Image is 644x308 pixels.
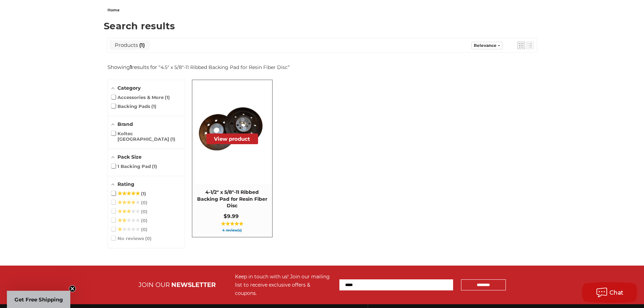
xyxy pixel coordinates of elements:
[130,64,132,70] b: 1
[224,213,239,219] span: $9.99
[14,296,63,303] span: Get Free Shipping
[196,189,269,209] span: 4-1/2" x 5/8"-11 Ribbed Backing Pad for Resin Fiber Disc
[141,200,147,205] span: 0
[192,80,272,237] a: 4-1/2" x 5/8"-11 Ribbed Backing Pad for Resin Fiber Disc
[141,191,146,196] span: 1
[117,181,134,187] span: Rating
[110,40,150,50] a: View Products Tab
[141,227,147,232] span: 0
[152,163,157,169] span: 1
[165,95,170,100] span: 1
[151,103,156,109] span: 1
[526,42,533,49] a: View list mode
[117,200,140,205] span: ★★★★★
[117,218,140,223] span: ★★★★★
[161,64,288,70] a: 4.5" x 5/8"-11 Ribbed Backing Pad for Resin Fiber Disc
[196,229,269,232] span: 4 review(s)
[7,291,70,308] div: Get Free ShippingClose teaser
[170,136,175,142] span: 1
[610,289,624,296] span: Chat
[139,281,170,289] span: JOIN OUR
[474,43,497,48] span: Relevance
[117,121,133,127] span: Brand
[518,42,525,49] a: View grid mode
[221,221,243,227] span: ★★★★★
[141,209,147,214] span: 0
[235,272,333,297] div: Keep in touch with us! Join our mailing list to receive exclusive offers & coupons.
[117,191,140,196] span: ★★★★★
[104,21,540,31] h1: Search results
[117,85,141,91] span: Category
[108,8,120,12] span: home
[108,64,290,70] div: Showing results for " "
[111,236,152,241] span: No reviews
[471,42,502,49] a: Sort options
[111,163,157,169] span: 1 Backing Pad
[117,209,140,214] span: ★★★★★
[69,285,76,292] button: Close teaser
[171,281,216,289] span: NEWSLETTER
[138,42,145,48] span: 1
[206,133,258,144] button: View product
[117,154,142,160] span: Pack Size
[111,131,181,142] span: Koltec [GEOGRAPHIC_DATA]
[111,103,157,109] span: Backing Pads
[193,92,272,172] img: 4.5 inch ribbed thermo plastic resin fiber disc backing pad
[145,236,152,241] span: 0
[111,95,170,100] span: Accessories & More
[582,282,637,303] button: Chat
[141,218,147,223] span: 0
[117,227,140,232] span: ★★★★★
